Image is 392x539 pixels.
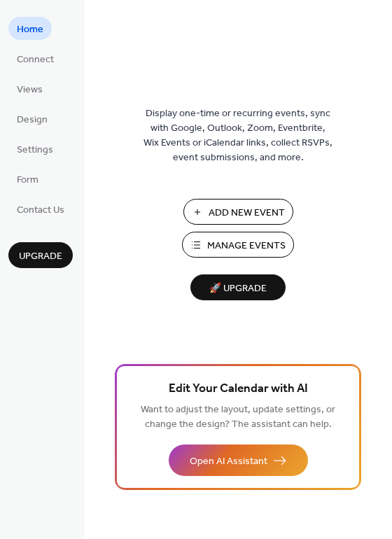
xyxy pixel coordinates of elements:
[8,107,56,130] a: Design
[17,22,43,37] span: Home
[207,239,286,253] span: Manage Events
[8,242,73,268] button: Upgrade
[17,113,48,127] span: Design
[209,206,285,220] span: Add New Event
[8,197,73,220] a: Contact Us
[17,83,43,97] span: Views
[169,379,308,399] span: Edit Your Calendar with AI
[141,400,335,434] span: Want to adjust the layout, update settings, or change the design? The assistant can help.
[17,173,38,188] span: Form
[8,137,62,160] a: Settings
[8,17,52,40] a: Home
[17,52,54,67] span: Connect
[17,143,53,157] span: Settings
[190,274,286,300] button: 🚀 Upgrade
[169,444,308,476] button: Open AI Assistant
[19,249,62,264] span: Upgrade
[143,106,332,165] span: Display one-time or recurring events, sync with Google, Outlook, Zoom, Eventbrite, Wix Events or ...
[8,47,62,70] a: Connect
[190,454,267,469] span: Open AI Assistant
[182,232,294,258] button: Manage Events
[8,167,47,190] a: Form
[183,199,293,225] button: Add New Event
[17,203,64,218] span: Contact Us
[199,279,277,298] span: 🚀 Upgrade
[8,77,51,100] a: Views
